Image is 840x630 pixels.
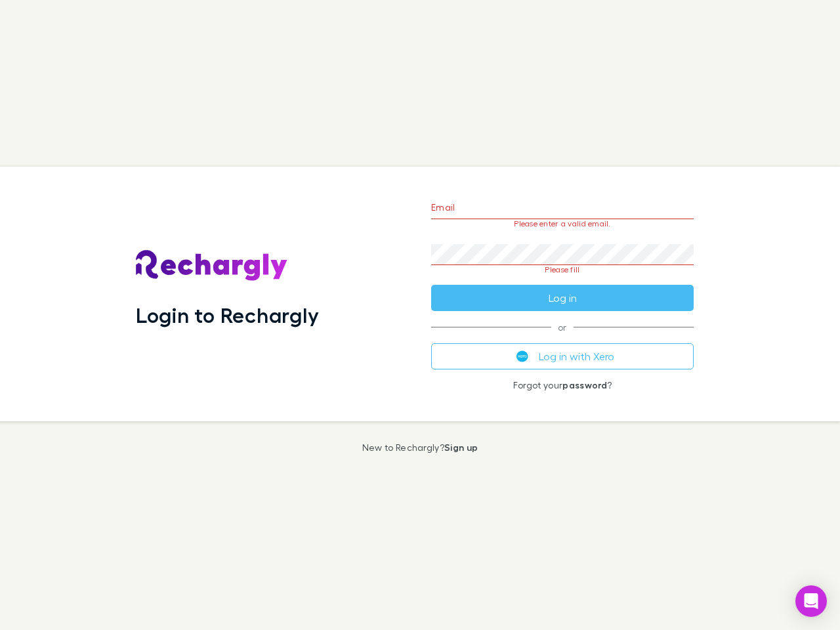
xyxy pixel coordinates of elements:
button: Log in [431,285,694,311]
span: or [431,327,694,327]
p: New to Rechargly? [362,442,478,453]
img: Xero's logo [516,350,528,362]
div: Open Intercom Messenger [795,585,827,617]
p: Please fill [431,265,694,274]
h1: Login to Rechargly [136,303,319,327]
a: password [562,379,607,390]
a: Sign up [444,442,478,453]
img: Rechargly's Logo [136,250,288,282]
p: Forgot your ? [431,380,694,390]
button: Log in with Xero [431,343,694,369]
p: Please enter a valid email. [431,219,694,228]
